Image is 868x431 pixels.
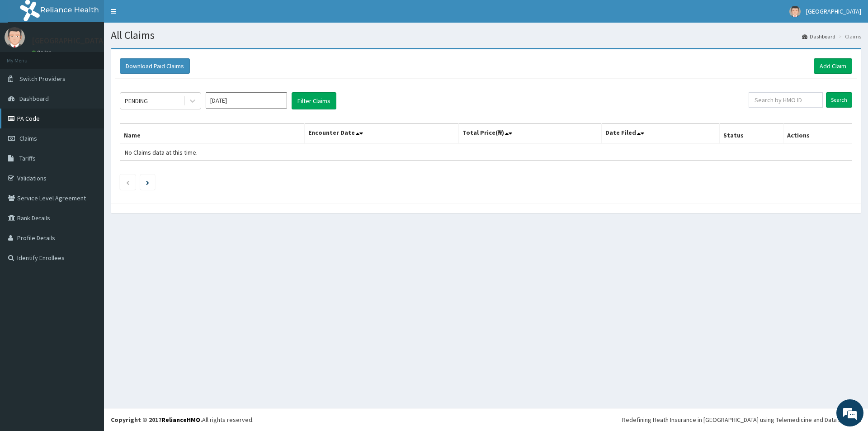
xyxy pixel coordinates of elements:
[146,178,149,186] a: Next page
[126,178,130,186] a: Previous page
[458,123,601,144] th: Total Price(₦)
[601,123,719,144] th: Date Filed
[120,123,305,144] th: Name
[789,6,801,17] img: User Image
[32,37,106,45] p: [GEOGRAPHIC_DATA]
[125,96,148,105] div: PENDING
[622,415,861,424] div: Redefining Heath Insurance in [GEOGRAPHIC_DATA] using Telemedicine and Data Science!
[32,49,53,56] a: Online
[206,92,287,109] input: Select Month and Year
[826,92,852,108] input: Search
[806,7,861,15] span: [GEOGRAPHIC_DATA]
[19,154,36,162] span: Tariffs
[836,33,861,40] li: Claims
[19,95,49,103] span: Dashboard
[749,92,823,108] input: Search by HMO ID
[5,27,25,47] img: User Image
[292,92,336,109] button: Filter Claims
[304,123,458,144] th: Encounter Date
[814,58,852,74] a: Add Claim
[19,75,66,83] span: Switch Providers
[111,29,861,41] h1: All Claims
[719,123,783,144] th: Status
[125,148,198,156] span: No Claims data at this time.
[104,408,868,431] footer: All rights reserved.
[19,134,37,142] span: Claims
[120,58,190,74] button: Download Paid Claims
[111,416,202,424] strong: Copyright © 2017 .
[161,416,200,424] a: RelianceHMO
[802,33,835,40] a: Dashboard
[783,123,852,144] th: Actions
